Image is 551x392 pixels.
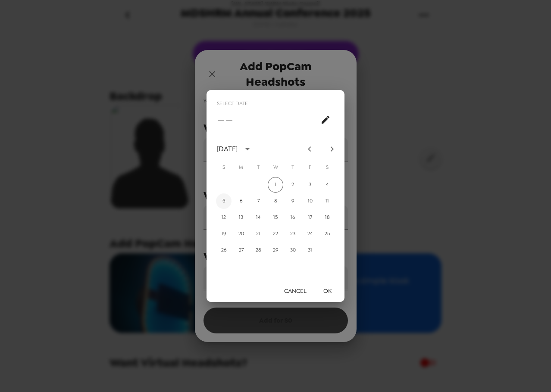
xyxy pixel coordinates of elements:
span: Sunday [216,159,232,176]
button: 16 [285,210,301,225]
span: Thursday [285,159,301,176]
span: Select date [217,97,248,111]
button: 3 [302,177,318,193]
div: [DATE] [217,144,238,154]
button: 9 [285,193,301,209]
button: 24 [302,226,318,242]
button: 13 [233,210,249,225]
button: 11 [319,193,335,209]
button: 22 [268,226,283,242]
button: 8 [268,193,283,209]
button: 23 [285,226,301,242]
button: 18 [319,210,335,225]
button: 2 [285,177,301,193]
button: calendar view is open, go to text input view [317,111,334,128]
button: 14 [250,210,266,225]
span: Tuesday [250,159,266,176]
button: Previous month [302,142,317,156]
button: Cancel [281,283,310,299]
button: 28 [250,243,266,258]
button: 17 [302,210,318,225]
button: 19 [216,226,232,242]
button: 30 [285,243,301,258]
button: 5 [216,193,232,209]
span: Saturday [319,159,335,176]
button: 12 [216,210,232,225]
button: 4 [319,177,335,193]
button: 20 [233,226,249,242]
h4: –– [217,111,233,129]
button: 15 [268,210,283,225]
button: 10 [302,193,318,209]
button: 6 [233,193,249,209]
button: 27 [233,243,249,258]
button: 21 [250,226,266,242]
button: calendar view is open, switch to year view [240,142,255,156]
button: OK [313,283,341,299]
span: Monday [233,159,249,176]
button: 29 [268,243,283,258]
span: Wednesday [268,159,283,176]
button: 25 [319,226,335,242]
button: 26 [216,243,232,258]
span: Friday [302,159,318,176]
button: Next month [325,142,339,156]
button: 7 [250,193,266,209]
button: 1 [268,177,283,193]
button: 31 [302,243,318,258]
